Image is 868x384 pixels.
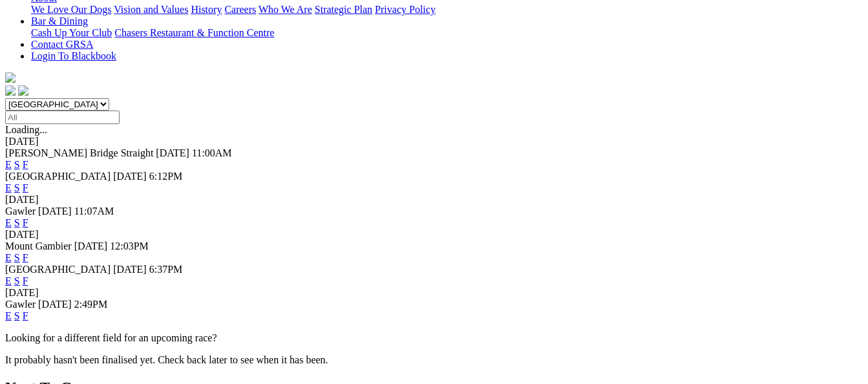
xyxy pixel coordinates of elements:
a: Contact GRSA [31,39,93,50]
img: twitter.svg [18,85,28,96]
a: E [5,159,12,170]
a: Chasers Restaurant & Function Centre [114,27,274,38]
a: We Love Our Dogs [31,4,111,15]
a: Careers [224,4,256,15]
span: [PERSON_NAME] Bridge Straight [5,147,153,158]
a: E [5,217,12,228]
span: 12:03PM [110,240,149,251]
a: E [5,252,12,263]
div: Bar & Dining [31,27,863,39]
partial: It probably hasn't been finalised yet. Check back later to see when it has been. [5,354,328,365]
a: S [14,310,20,321]
span: 6:37PM [149,264,183,275]
span: Gawler [5,206,36,217]
img: facebook.svg [5,85,16,96]
a: E [5,182,12,193]
span: [GEOGRAPHIC_DATA] [5,264,111,275]
a: S [14,252,20,263]
a: E [5,275,12,286]
a: Cash Up Your Club [31,27,112,38]
img: logo-grsa-white.png [5,72,16,83]
div: [DATE] [5,194,863,206]
a: E [5,310,12,321]
a: History [191,4,222,15]
span: [DATE] [38,206,72,217]
div: [DATE] [5,136,863,147]
a: Strategic Plan [315,4,372,15]
span: [GEOGRAPHIC_DATA] [5,171,111,182]
div: [DATE] [5,287,863,299]
span: Gawler [5,299,36,310]
span: Mount Gambier [5,240,72,251]
span: 11:07AM [74,206,114,217]
input: Select date [5,111,120,124]
a: F [23,252,28,263]
span: [DATE] [113,171,147,182]
a: Login To Blackbook [31,50,116,61]
a: S [14,217,20,228]
a: F [23,310,28,321]
p: Looking for a different field for an upcoming race? [5,332,863,344]
a: Vision and Values [114,4,188,15]
a: S [14,182,20,193]
span: [DATE] [74,240,108,251]
a: S [14,159,20,170]
a: Who We Are [259,4,312,15]
span: [DATE] [113,264,147,275]
span: 11:00AM [192,147,232,158]
a: S [14,275,20,286]
a: F [23,275,28,286]
span: [DATE] [156,147,189,158]
a: F [23,159,28,170]
span: [DATE] [38,299,72,310]
span: 6:12PM [149,171,183,182]
span: 2:49PM [74,299,108,310]
a: F [23,217,28,228]
span: Loading... [5,124,47,135]
a: F [23,182,28,193]
div: [DATE] [5,229,863,240]
div: About [31,4,863,16]
a: Privacy Policy [375,4,436,15]
a: Bar & Dining [31,16,88,27]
